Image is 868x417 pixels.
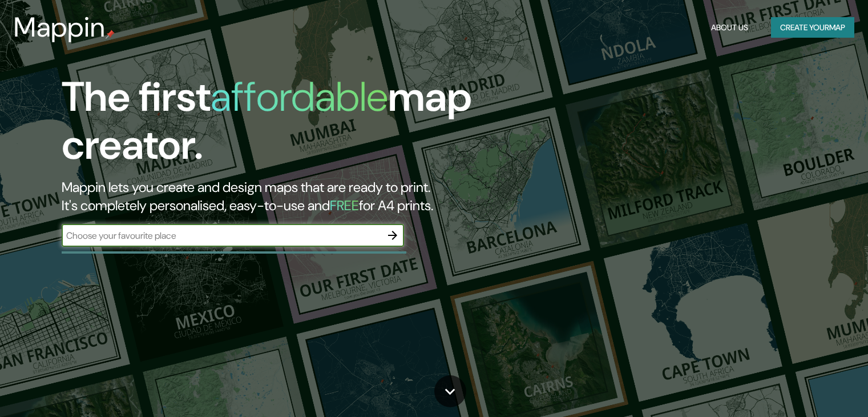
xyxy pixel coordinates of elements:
h1: The first map creator. [62,73,496,178]
h5: FREE [330,197,359,214]
button: About Us [706,17,753,38]
h1: affordable [211,70,388,123]
img: mappin-pin [106,30,115,39]
h2: Mappin lets you create and design maps that are ready to print. It's completely personalised, eas... [62,178,496,215]
button: Create yourmap [771,17,854,38]
input: Choose your favourite place [62,229,381,242]
h3: Mappin [14,11,106,43]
